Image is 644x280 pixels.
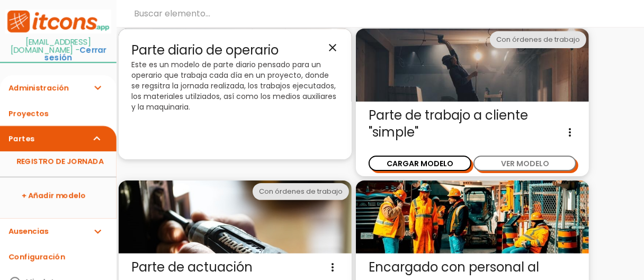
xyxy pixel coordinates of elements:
p: Este es un modelo de parte diario pensado para un operario que trabaja cada día en un proyecto, d... [131,60,339,113]
span: Parte de trabajo a cliente "simple" [369,107,576,141]
i: more_vert [326,259,339,276]
div: Con órdenes de trabajo [253,183,349,200]
img: partediariooperario.jpg [356,29,589,102]
button: VER MODELO [473,156,576,171]
img: itcons-logo [5,10,111,33]
i: expand_more [91,75,104,101]
a: + Añadir modelo [5,183,111,208]
i: expand_more [91,219,104,244]
img: actuacion.jpg [119,180,352,254]
button: CARGAR MODELO [369,156,471,171]
a: Cerrar sesión [44,45,106,64]
img: encargado.jpg [356,180,589,254]
i: more_vert [563,124,576,141]
span: Parte de actuación [131,259,339,276]
i: expand_more [91,126,104,151]
i: close [326,41,339,54]
div: Con órdenes de trabajo [490,31,586,48]
span: Parte diario de operario [131,41,339,59]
